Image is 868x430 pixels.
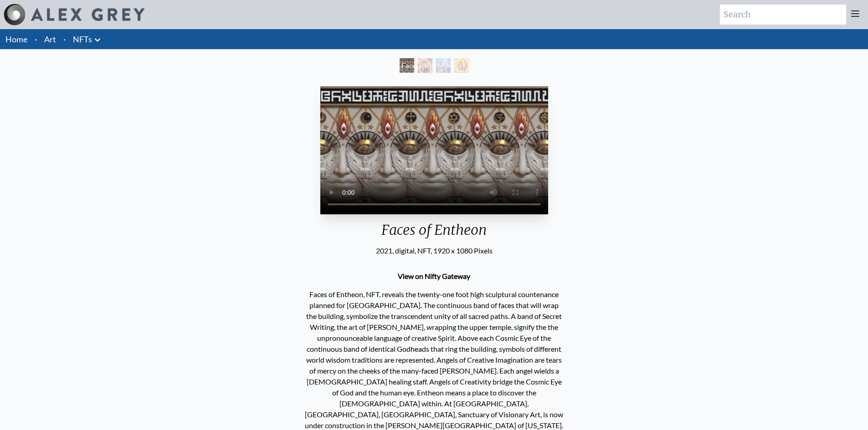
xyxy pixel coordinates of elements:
[720,5,846,25] input: Search
[31,29,41,49] li: ·
[454,58,469,73] div: Sol Invictus
[60,29,69,49] li: ·
[320,222,548,245] div: Faces of Entheon
[73,33,92,46] a: NFTs
[398,272,470,280] a: View on Nifty Gateway
[320,245,548,256] div: 2021, digital, NFT, 1920 x 1080 Pixels
[5,34,27,44] a: Home
[400,58,414,73] div: Faces of Entheon
[44,33,56,46] a: Art
[436,58,451,73] div: Monochord
[320,86,548,214] video: Your browser does not support the video tag.
[418,58,432,73] div: Kissing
